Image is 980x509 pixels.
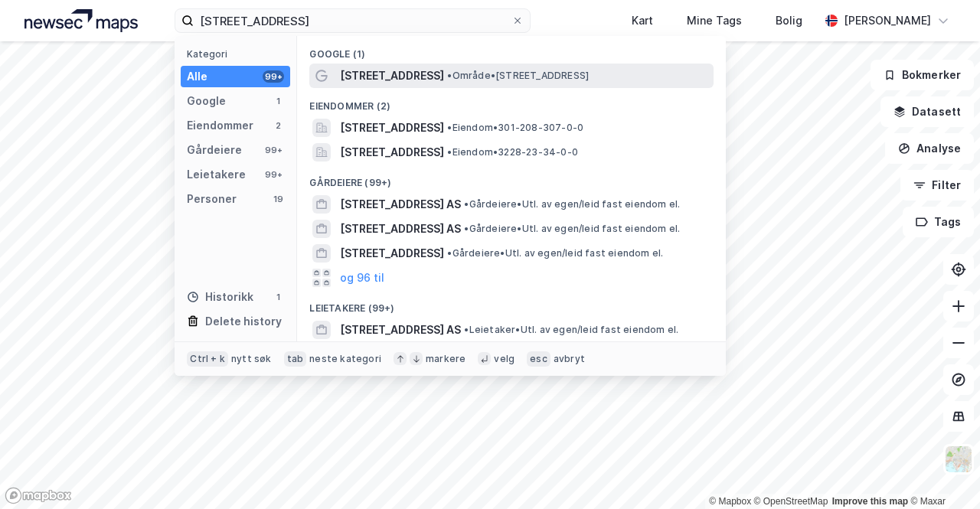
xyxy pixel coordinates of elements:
[632,11,653,30] div: Kart
[447,122,583,134] span: Eiendom • 301-208-307-0-0
[309,353,381,365] div: neste kategori
[263,144,284,156] div: 99+
[340,195,461,214] span: [STREET_ADDRESS] AS
[340,119,444,137] span: [STREET_ADDRESS]
[297,165,726,192] div: Gårdeiere (99+)
[464,324,678,336] span: Leietaker • Utl. av egen/leid fast eiendom el.
[709,496,751,507] a: Mapbox
[494,353,514,365] div: velg
[187,141,242,159] div: Gårdeiere
[263,168,284,181] div: 99+
[263,70,284,83] div: 99+
[272,95,284,107] div: 1
[187,165,246,184] div: Leietakere
[832,496,908,507] a: Improve this map
[776,11,802,30] div: Bolig
[205,312,282,331] div: Delete history
[187,190,237,208] div: Personer
[5,487,72,504] a: Mapbox homepage
[297,290,726,318] div: Leietakere (99+)
[844,11,931,30] div: [PERSON_NAME]
[447,146,578,158] span: Eiendom • 3228-23-34-0-0
[554,353,585,365] div: avbryt
[447,247,663,259] span: Gårdeiere • Utl. av egen/leid fast eiendom el.
[903,436,980,509] div: Kontrollprogram for chat
[340,321,461,339] span: [STREET_ADDRESS] AS
[447,70,589,82] span: Område • [STREET_ADDRESS]
[194,9,511,32] input: Søk på adresse, matrikkel, gårdeiere, leietakere eller personer
[340,269,384,287] button: og 96 til
[464,223,680,235] span: Gårdeiere • Utl. av egen/leid fast eiendom el.
[297,88,726,116] div: Eiendommer (2)
[272,119,284,132] div: 2
[754,496,828,507] a: OpenStreetMap
[187,48,290,60] div: Kategori
[340,244,444,263] span: [STREET_ADDRESS]
[426,353,465,365] div: markere
[687,11,742,30] div: Mine Tags
[880,96,974,127] button: Datasett
[527,351,550,367] div: esc
[272,193,284,205] div: 19
[340,143,444,162] span: [STREET_ADDRESS]
[187,92,226,110] div: Google
[900,170,974,201] button: Filter
[231,353,272,365] div: nytt søk
[187,116,253,135] div: Eiendommer
[903,436,980,509] iframe: Chat Widget
[187,351,228,367] div: Ctrl + k
[464,198,469,210] span: •
[464,324,469,335] span: •
[885,133,974,164] button: Analyse
[187,288,253,306] div: Historikk
[464,198,680,210] span: Gårdeiere • Utl. av egen/leid fast eiendom el.
[340,67,444,85] span: [STREET_ADDRESS]
[447,146,452,158] span: •
[272,291,284,303] div: 1
[903,207,974,237] button: Tags
[447,247,452,259] span: •
[447,122,452,133] span: •
[464,223,469,234] span: •
[24,9,138,32] img: logo.a4113a55bc3d86da70a041830d287a7e.svg
[187,67,207,86] div: Alle
[284,351,307,367] div: tab
[447,70,452,81] span: •
[340,220,461,238] span: [STREET_ADDRESS] AS
[871,60,974,90] button: Bokmerker
[297,36,726,64] div: Google (1)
